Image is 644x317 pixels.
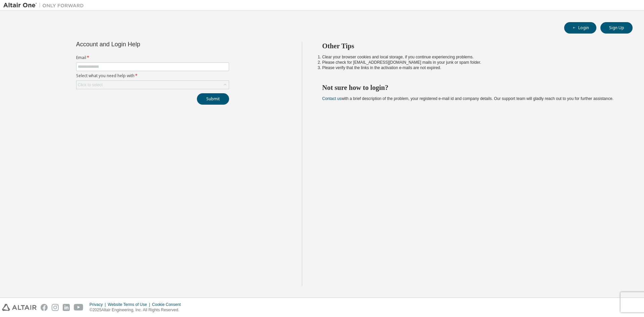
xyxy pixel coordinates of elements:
div: Click to select [78,82,103,88]
h2: Other Tips [322,42,621,50]
li: Please check for [EMAIL_ADDRESS][DOMAIN_NAME] mails in your junk or spam folder. [322,60,621,65]
img: altair_logo.svg [2,304,37,311]
div: Privacy [90,302,108,307]
label: Email [76,55,229,60]
h2: Not sure how to login? [322,83,621,92]
button: Login [564,22,596,34]
img: facebook.svg [41,304,48,311]
p: © 2025 Altair Engineering, Inc. All Rights Reserved. [90,307,185,313]
a: Contact us [322,96,341,101]
span: with a brief description of the problem, your registered e-mail id and company details. Our suppo... [322,96,613,101]
img: linkedin.svg [63,304,70,311]
li: Please verify that the links in the activation e-mails are not expired. [322,65,621,70]
div: Website Terms of Use [108,302,152,307]
img: youtube.svg [74,304,84,311]
div: Cookie Consent [152,302,184,307]
li: Clear your browser cookies and local storage, if you continue experiencing problems. [322,54,621,60]
img: instagram.svg [52,304,59,311]
label: Select what you need help with [76,73,229,78]
img: Altair One [3,2,87,9]
button: Sign Up [600,22,633,34]
div: Click to select [76,81,229,89]
button: Submit [197,93,229,105]
div: Account and Login Help [76,42,199,47]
